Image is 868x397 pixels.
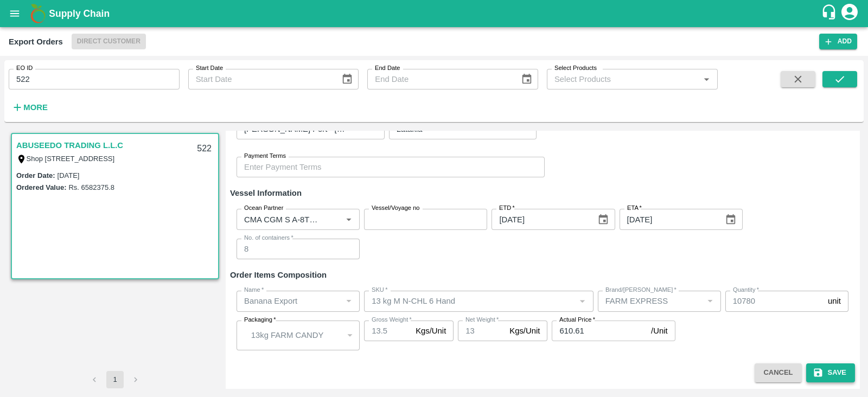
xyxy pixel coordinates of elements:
label: SKU [372,286,387,294]
button: Choose date, selected date is Aug 24, 2025 [720,209,741,230]
button: open drawer [2,1,27,26]
input: Start Date [188,69,333,89]
label: Ocean Partner [244,204,283,213]
label: Start Date [196,64,223,73]
label: Shop [STREET_ADDRESS] [27,155,115,163]
button: Save [806,363,855,382]
strong: More [23,103,48,112]
label: Order Date : [16,171,55,180]
button: Cancel [755,363,801,382]
p: /Unit [651,325,668,337]
input: 0.0 [458,321,505,341]
input: Enter EO ID [9,69,180,89]
input: Enter Payment Terms [237,157,545,177]
strong: Order Items Composition [230,271,327,279]
label: ETA [627,204,642,213]
input: Select Date [620,209,717,229]
input: End Date [367,69,512,89]
strong: Vessel Information [230,189,302,197]
label: ETD [499,204,515,213]
p: Kgs/Unit [509,325,540,337]
p: Kgs/Unit [416,325,446,337]
b: Supply Chain [49,8,110,19]
label: Rs. 6582375.8 [68,183,114,191]
input: Create Brand/Marka [601,294,700,308]
a: ABUSEEDO TRADING L.L.C [16,138,123,152]
label: Gross Weight [372,316,412,324]
button: page 1 [106,371,124,388]
label: Brand/[PERSON_NAME] [605,286,676,294]
input: SKU [367,294,572,308]
label: Select Products [554,64,597,73]
label: Payment Terms [244,152,286,161]
label: Vessel/Voyage no [372,204,420,213]
button: Choose date [516,69,537,89]
input: 0.0 [364,321,411,341]
input: Select Products [550,72,697,86]
a: Supply Chain [49,6,821,21]
label: Actual Price [559,316,595,324]
div: Export Orders [9,35,63,49]
p: 13kg FARM CANDY [251,329,342,341]
button: More [9,98,50,117]
label: No. of containers [244,234,293,242]
input: Enter [237,239,360,259]
label: EO ID [16,64,33,73]
div: 522 [190,136,218,162]
label: Name [244,286,264,294]
label: Packaging [244,316,276,324]
button: Choose date, selected date is Aug 24, 2025 [593,209,614,230]
button: Open [699,72,713,86]
div: account of current user [840,2,859,25]
input: Name [240,294,339,308]
input: Select Ocean Partner [240,212,324,226]
p: unit [828,295,841,307]
label: End Date [375,64,400,73]
button: Open [342,213,356,227]
label: Net Weight [465,316,499,324]
img: logo [27,3,49,24]
label: Ordered Value: [16,183,66,191]
label: Quantity [733,286,759,294]
input: 0.0 [725,291,824,311]
label: [DATE] [58,171,80,180]
button: Add [819,34,857,49]
button: Choose date [337,69,358,89]
input: Select Date [492,209,589,229]
nav: pagination navigation [84,371,146,388]
div: customer-support [821,4,840,23]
